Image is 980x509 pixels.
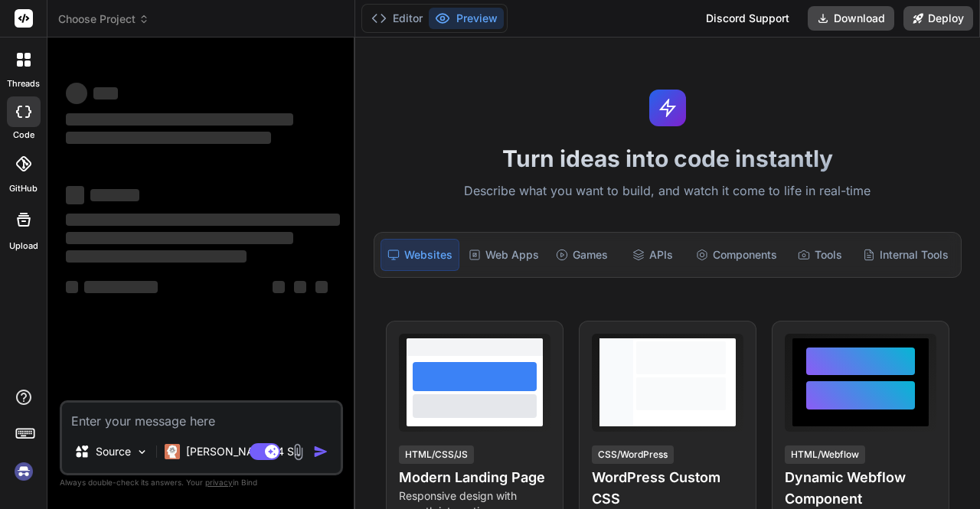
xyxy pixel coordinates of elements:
[66,132,271,144] span: ‌
[381,239,459,271] div: Websites
[66,281,78,293] span: ‌
[399,445,474,464] div: HTML/CSS/JS
[786,239,854,271] div: Tools
[294,281,306,293] span: ‌
[364,181,971,201] p: Describe what you want to build, and watch it come to life in real-time
[60,475,343,490] p: Always double-check its answers. Your in Bind
[93,87,118,100] span: ‌
[9,240,38,253] label: Upload
[66,214,340,226] span: ‌
[857,239,955,271] div: Internal Tools
[313,444,328,459] img: icon
[365,8,429,29] button: Editor
[66,250,247,263] span: ‌
[697,6,799,31] div: Discord Support
[96,444,131,459] p: Source
[136,445,149,458] img: Pick Models
[58,11,149,27] span: Choose Project
[84,281,158,293] span: ‌
[186,444,300,459] p: [PERSON_NAME] 4 S..
[808,6,894,31] button: Download
[205,478,233,487] span: privacy
[66,186,84,204] span: ‌
[66,232,293,244] span: ‌
[66,113,293,126] span: ‌
[548,239,616,271] div: Games
[399,467,550,488] h4: Modern Landing Page
[11,458,37,485] img: signin
[66,83,87,104] span: ‌
[165,444,180,459] img: Claude 4 Sonnet
[13,129,34,142] label: code
[289,443,307,461] img: attachment
[9,182,38,195] label: GitHub
[7,77,40,90] label: threads
[619,239,686,271] div: APIs
[785,445,865,464] div: HTML/Webflow
[273,281,285,293] span: ‌
[364,145,971,172] h1: Turn ideas into code instantly
[592,445,674,464] div: CSS/WordPress
[903,6,973,31] button: Deploy
[429,8,504,29] button: Preview
[690,239,783,271] div: Components
[90,189,139,201] span: ‌
[315,281,328,293] span: ‌
[462,239,545,271] div: Web Apps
